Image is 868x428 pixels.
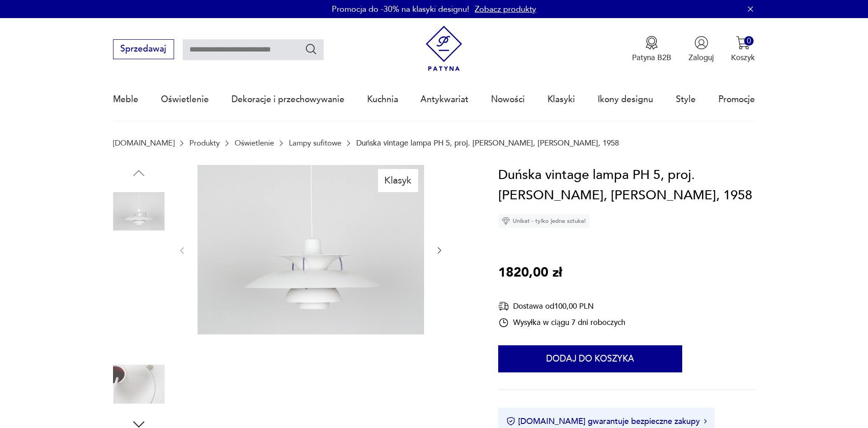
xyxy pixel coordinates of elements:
[498,165,755,206] h1: Duńska vintage lampa PH 5, proj. [PERSON_NAME], [PERSON_NAME], 1958
[113,358,165,410] img: Zdjęcie produktu Duńska vintage lampa PH 5, proj. Poul Henningsen, Louis Poulsen, 1958
[632,36,671,63] a: Ikona medaluPatyna B2B
[189,139,220,147] a: Produkty
[645,36,659,50] img: Ikona medalu
[498,263,562,283] p: 1820,00 zł
[731,36,755,63] button: 0Koszyk
[113,79,138,120] a: Meble
[676,79,696,120] a: Style
[305,42,318,56] button: Szukaj
[694,36,708,50] img: Ikonka użytkownika
[632,36,671,63] button: Patyna B2B
[235,139,274,147] a: Oświetlenie
[475,4,536,15] a: Zobacz produkty
[421,26,467,71] img: Patyna - sklep z meblami i dekoracjami vintage
[498,317,625,328] div: Wysyłka w ciągu 7 dni roboczych
[113,301,165,353] img: Zdjęcie produktu Duńska vintage lampa PH 5, proj. Poul Henningsen, Louis Poulsen, 1958
[113,39,174,59] button: Sprzedawaj
[113,139,175,147] a: [DOMAIN_NAME]
[498,301,509,312] img: Ikona dostawy
[378,169,418,192] div: Klasyk
[161,79,209,120] a: Oświetlenie
[491,79,525,120] a: Nowości
[231,79,344,120] a: Dekoracje i przechowywanie
[598,79,653,120] a: Ikony designu
[367,79,398,120] a: Kuchnia
[113,243,165,295] img: Zdjęcie produktu Duńska vintage lampa PH 5, proj. Poul Henningsen, Louis Poulsen, 1958
[113,186,165,237] img: Zdjęcie produktu Duńska vintage lampa PH 5, proj. Poul Henningsen, Louis Poulsen, 1958
[420,79,468,120] a: Antykwariat
[198,165,424,335] img: Zdjęcie produktu Duńska vintage lampa PH 5, proj. Poul Henningsen, Louis Poulsen, 1958
[731,52,755,63] p: Koszyk
[498,301,625,312] div: Dostawa od 100,00 PLN
[332,4,469,15] p: Promocja do -30% na klasyki designu!
[704,419,707,423] img: Ikona strzałki w prawo
[744,36,754,46] div: 0
[498,345,682,372] button: Dodaj do koszyka
[498,214,590,228] div: Unikat - tylko jedna sztuka!
[632,52,671,63] p: Patyna B2B
[506,417,515,426] img: Ikona certyfikatu
[718,79,755,120] a: Promocje
[506,416,707,427] button: [DOMAIN_NAME] gwarantuje bezpieczne zakupy
[356,139,619,147] p: Duńska vintage lampa PH 5, proj. [PERSON_NAME], [PERSON_NAME], 1958
[289,139,341,147] a: Lampy sufitowe
[736,36,750,50] img: Ikona koszyka
[547,79,575,120] a: Klasyki
[689,36,714,63] button: Zaloguj
[113,46,174,53] a: Sprzedawaj
[689,52,714,63] p: Zaloguj
[502,217,510,225] img: Ikona diamentu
